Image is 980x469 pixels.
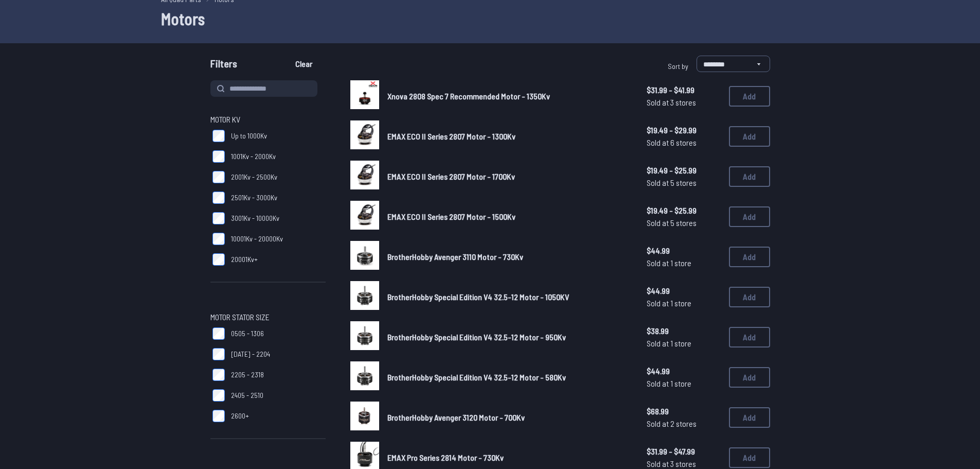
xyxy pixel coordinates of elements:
span: Sold at 1 store [647,297,721,309]
a: BrotherHobby Special Edition V4 32.5-12 Motor - 580Kv [387,371,630,384]
span: $19.49 - $25.99 [647,204,721,217]
button: Add [729,447,770,468]
span: 2600+ [231,411,249,421]
span: $44.99 [647,285,721,297]
a: EMAX Pro Series 2814 Motor - 730Kv [387,451,630,464]
button: Add [729,126,770,147]
input: 2501Kv - 3000Kv [212,192,225,204]
a: EMAX ECO II Series 2807 Motor - 1700Kv [387,170,630,183]
span: $19.49 - $25.99 [647,164,721,177]
a: EMAX ECO II Series 2807 Motor - 1500Kv [387,211,630,223]
span: $44.99 [647,245,721,257]
span: $38.99 [647,325,721,337]
a: image [350,80,379,112]
h1: Motors [161,6,819,31]
img: image [350,361,379,390]
span: Motor Stator Size [210,311,270,323]
span: BrotherHobby Special Edition V4 32.5-12 Motor - 1050KV [387,292,569,302]
input: 3001Kv - 10000Kv [212,212,225,224]
span: $31.99 - $47.99 [647,445,721,458]
span: 20001Kv+ [231,254,258,265]
a: image [350,241,379,273]
input: 10001Kv - 20000Kv [212,233,225,245]
select: Sort by [697,56,770,72]
span: Motor KV [210,113,240,126]
span: BrotherHobby Avenger 3110 Motor - 730Kv [387,252,523,262]
input: 2405 - 2510 [212,389,225,402]
span: EMAX ECO II Series 2807 Motor - 1500Kv [387,212,515,221]
span: 3001Kv - 10000Kv [231,213,279,223]
button: Add [729,247,770,267]
button: Add [729,367,770,388]
img: image [350,201,379,230]
a: image [350,281,379,313]
img: image [350,321,379,350]
span: Sold at 2 stores [647,418,721,430]
a: BrotherHobby Special Edition V4 32.5-12 Motor - 950Kv [387,331,630,343]
a: image [350,120,379,152]
span: Sold at 3 stores [647,96,721,109]
span: 2205 - 2318 [231,370,264,380]
button: Clear [287,56,321,72]
span: BrotherHobby Special Edition V4 32.5-12 Motor - 580Kv [387,372,566,382]
a: image [350,321,379,353]
span: Up to 1000Kv [231,131,267,141]
button: Add [729,407,770,428]
span: Sold at 1 store [647,337,721,350]
button: Add [729,206,770,227]
span: Filters [210,56,237,76]
input: 2001Kv - 2500Kv [212,171,225,183]
span: $19.49 - $29.99 [647,124,721,136]
span: Sold at 5 stores [647,217,721,229]
button: Add [729,287,770,307]
input: 1001Kv - 2000Kv [212,150,225,163]
a: BrotherHobby Avenger 3110 Motor - 730Kv [387,251,630,263]
img: image [350,120,379,149]
span: 1001Kv - 2000Kv [231,151,276,162]
span: Sold at 5 stores [647,177,721,189]
input: [DATE] - 2204 [212,348,225,360]
a: image [350,361,379,393]
img: image [350,80,379,109]
img: image [350,241,379,270]
button: Add [729,166,770,187]
span: [DATE] - 2204 [231,349,270,359]
img: image [350,281,379,310]
span: Sold at 1 store [647,257,721,269]
input: 2600+ [212,410,225,422]
span: EMAX ECO II Series 2807 Motor - 1700Kv [387,171,515,181]
span: $31.99 - $41.99 [647,84,721,96]
span: 2405 - 2510 [231,390,263,401]
a: EMAX ECO II Series 2807 Motor - 1300Kv [387,130,630,143]
span: $68.99 [647,405,721,418]
button: Add [729,86,770,107]
a: image [350,161,379,193]
a: BrotherHobby Avenger 3120 Motor - 700Kv [387,411,630,424]
span: 10001Kv - 20000Kv [231,234,283,244]
a: BrotherHobby Special Edition V4 32.5-12 Motor - 1050KV [387,291,630,303]
input: 0505 - 1306 [212,327,225,340]
img: image [350,402,379,430]
span: BrotherHobby Special Edition V4 32.5-12 Motor - 950Kv [387,332,566,342]
input: Up to 1000Kv [212,130,225,142]
span: 0505 - 1306 [231,328,264,339]
span: BrotherHobby Avenger 3120 Motor - 700Kv [387,412,525,422]
img: image [350,161,379,189]
button: Add [729,327,770,348]
span: 2501Kv - 3000Kv [231,193,277,203]
span: EMAX Pro Series 2814 Motor - 730Kv [387,453,504,462]
input: 2205 - 2318 [212,369,225,381]
span: Xnova 2808 Spec 7 Recommended Motor - 1350Kv [387,91,550,101]
span: EMAX ECO II Series 2807 Motor - 1300Kv [387,131,515,141]
a: image [350,402,379,433]
a: Xnova 2808 Spec 7 Recommended Motor - 1350Kv [387,90,630,102]
input: 20001Kv+ [212,253,225,266]
a: image [350,201,379,233]
span: Sold at 1 store [647,377,721,390]
span: Sort by [668,62,688,71]
span: Sold at 6 stores [647,136,721,149]
span: 2001Kv - 2500Kv [231,172,277,182]
span: $44.99 [647,365,721,377]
